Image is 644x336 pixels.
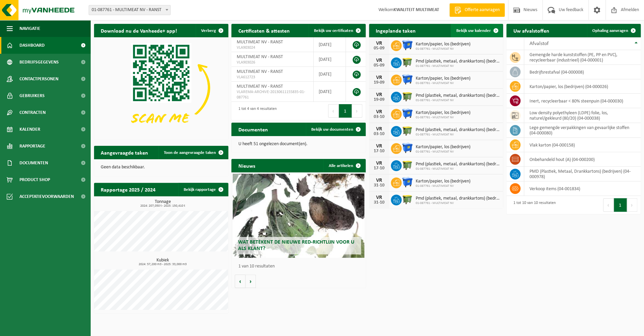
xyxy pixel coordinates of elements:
a: Wat betekent de nieuwe RED-richtlijn voor u als klant? [233,174,364,258]
img: Download de VHEPlus App [94,37,228,138]
span: 01-087761 - MULTIMEAT NV [416,81,470,85]
div: VR [372,58,386,63]
span: 01-087761 - MULTIMEAT NV [416,47,470,51]
a: Bekijk uw documenten [306,123,365,136]
img: WB-1100-HPE-BE-04 [402,39,413,51]
td: vlak karton (04-000158) [524,138,640,152]
a: Ophaling aanvragen [587,24,640,37]
div: 17-10 [372,149,386,154]
span: 01-087761 - MULTIMEAT NV [416,98,500,102]
img: WB-1100-HPE-GN-50 [402,91,413,102]
span: 2024: 57,200 m3 - 2025: 33,000 m3 [97,263,228,266]
img: WB-1100-HPE-BE-04 [402,108,413,119]
span: Afvalstof [529,41,548,46]
td: lege gemengde verpakkingen van gevaarlijke stoffen (04-000080) [524,123,640,138]
span: MULTIMEAT NV - RANST [236,40,283,45]
span: VLAREMA-ARCHIVE-20130611155835-01-087761 [236,89,308,100]
h2: Ingeplande taken [369,24,422,37]
img: WB-1100-HPE-GN-50 [402,194,413,205]
span: 01-087761 - MULTIMEAT NV [416,133,500,137]
button: Previous [328,104,339,118]
span: MULTIMEAT NV - RANST [236,84,283,89]
td: gemengde harde kunststoffen (PE, PP en PVC), recycleerbaar (industrieel) (04-000001) [524,50,640,65]
img: WB-1100-HPE-GN-50 [402,125,413,136]
span: Karton/papier, los (bedrijven) [416,144,470,150]
a: Toon de aangevraagde taken [158,146,228,159]
span: Rapportage [19,138,45,155]
div: VR [372,143,386,149]
h3: Kubiek [97,258,228,266]
td: inert, recycleerbaar < 80% steenpuin (04-000030) [524,94,640,108]
div: 31-10 [372,183,386,188]
div: 05-09 [372,63,386,68]
div: 31-10 [372,200,386,205]
h2: Documenten [231,123,274,136]
span: Documenten [19,155,48,171]
h2: Download nu de Vanheede+ app! [94,24,184,37]
span: Kalender [19,121,40,138]
button: Next [627,198,637,212]
div: 17-10 [372,166,386,171]
span: VLA903026 [236,60,308,65]
span: 01-087761 - MULTIMEAT NV [416,116,470,120]
img: WB-1100-HPE-BE-04 [402,74,413,85]
td: bedrijfsrestafval (04-000008) [524,65,640,79]
button: Verberg [196,24,228,37]
a: Bekijk uw certificaten [309,24,365,37]
span: 01-087761 - MULTIMEAT NV - RANST [89,5,171,15]
span: Gebruikers [19,87,45,104]
div: VR [372,195,386,200]
strong: KWALITEIT MULTIMEAT [394,7,439,12]
div: 19-09 [372,97,386,102]
div: VR [372,92,386,97]
div: VR [372,178,386,183]
div: 19-09 [372,80,386,85]
span: Dashboard [19,37,45,54]
div: 05-09 [372,46,386,51]
span: 01-087761 - MULTIMEAT NV [416,184,470,188]
button: Previous [603,198,614,212]
p: U heeft 51 ongelezen document(en). [238,142,359,146]
div: 03-10 [372,115,386,119]
h2: Uw afvalstoffen [506,24,556,37]
a: Offerte aanvragen [449,3,505,17]
a: Bekijk rapportage [178,183,228,196]
p: Geen data beschikbaar. [101,165,222,170]
td: low density polyethyleen (LDPE) folie, los, naturel/gekleurd (80/20) (04-000038) [524,108,640,123]
td: karton/papier, los (bedrijven) (04-000026) [524,79,640,94]
span: Toon de aangevraagde taken [164,151,216,155]
span: Karton/papier, los (bedrijven) [416,76,470,81]
span: Pmd (plastiek, metaal, drankkartons) (bedrijven) [416,127,500,133]
span: Bekijk uw documenten [311,127,353,132]
span: Karton/papier, los (bedrijven) [416,42,470,47]
td: [DATE] [314,82,346,102]
div: 1 tot 4 van 4 resultaten [235,103,276,118]
span: Wat betekent de nieuwe RED-richtlijn voor u als klant? [238,240,354,251]
span: Bekijk uw certificaten [314,29,353,33]
button: Vorige [235,275,245,288]
span: Verberg [201,29,216,33]
button: Volgende [245,275,256,288]
div: VR [372,126,386,132]
a: Bekijk uw kalender [451,24,502,37]
button: 1 [339,104,352,118]
span: Bekijk uw kalender [456,29,491,33]
span: Contactpersonen [19,71,58,87]
div: VR [372,161,386,166]
span: Bedrijfsgegevens [19,54,59,71]
p: 1 van 10 resultaten [238,264,362,269]
span: 01-087761 - MULTIMEAT NV - RANST [89,5,170,15]
h2: Rapportage 2025 / 2024 [94,183,162,196]
h2: Aangevraagde taken [94,146,155,159]
span: Karton/papier, los (bedrijven) [416,179,470,184]
td: [DATE] [314,52,346,67]
td: PMD (Plastiek, Metaal, Drankkartons) (bedrijven) (04-000978) [524,167,640,181]
a: Alle artikelen [323,159,365,172]
div: VR [372,75,386,80]
span: VLA612723 [236,75,308,80]
div: VR [372,41,386,46]
td: onbehandeld hout (A) (04-000200) [524,152,640,167]
span: Offerte aanvragen [463,7,501,13]
span: Product Shop [19,171,50,188]
td: [DATE] [314,67,346,82]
